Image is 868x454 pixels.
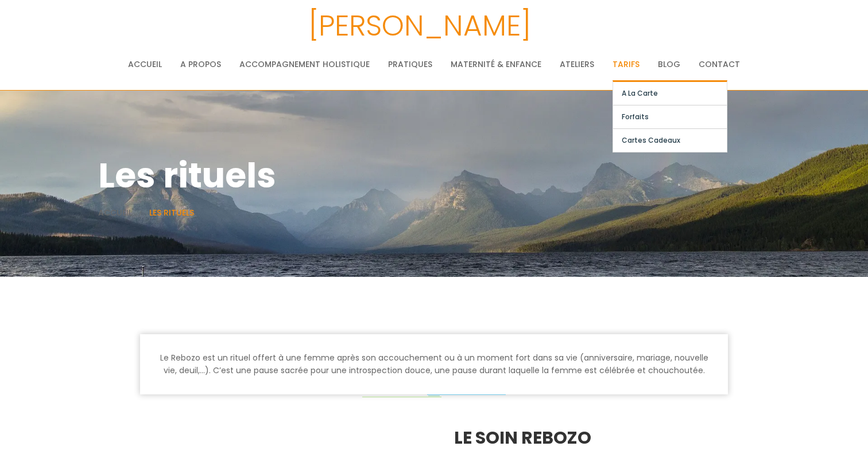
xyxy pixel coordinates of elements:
[613,129,727,152] a: Cartes cadeaux
[451,53,541,76] a: Maternité & Enfance
[149,206,194,220] li: Les rituels
[128,53,162,76] a: Accueil
[180,53,221,76] a: A propos
[32,3,808,49] h3: [PERSON_NAME]
[388,53,432,76] a: Pratiques
[560,53,594,76] a: Ateliers
[613,82,727,105] a: A la carte
[613,53,640,76] a: Tarifs
[613,105,727,128] a: Forfaits
[98,148,770,203] h1: Les rituels
[454,426,770,450] h3: Le soin Rebozo
[98,207,132,218] a: Accueil
[140,334,728,394] h5: Le Rebozo est un rituel offert à une femme après son accouchement ou à un moment fort dans sa vie...
[699,53,740,76] a: Contact
[658,53,680,76] a: Blog
[239,53,370,76] a: Accompagnement holistique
